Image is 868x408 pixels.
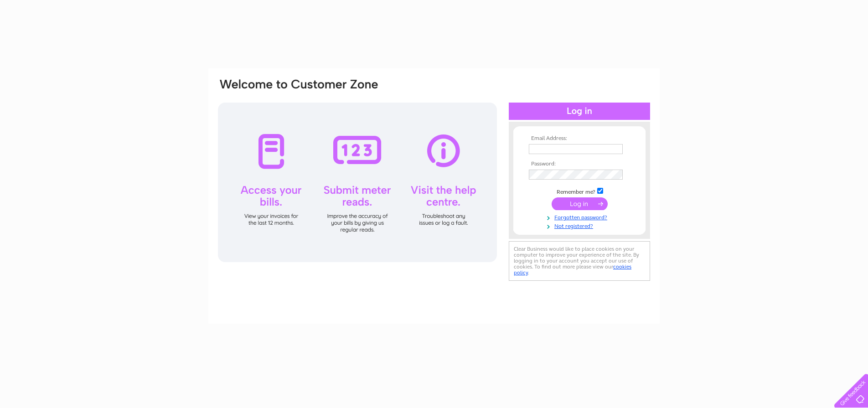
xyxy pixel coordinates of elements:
a: Not registered? [529,221,632,230]
th: Email Address: [527,135,632,142]
a: cookies policy [514,263,631,276]
th: Password: [527,161,632,167]
div: Clear Business would like to place cookies on your computer to improve your experience of the sit... [509,241,650,281]
a: Forgotten password? [529,212,632,221]
td: Remember me? [527,186,632,196]
input: Submit [552,197,608,210]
